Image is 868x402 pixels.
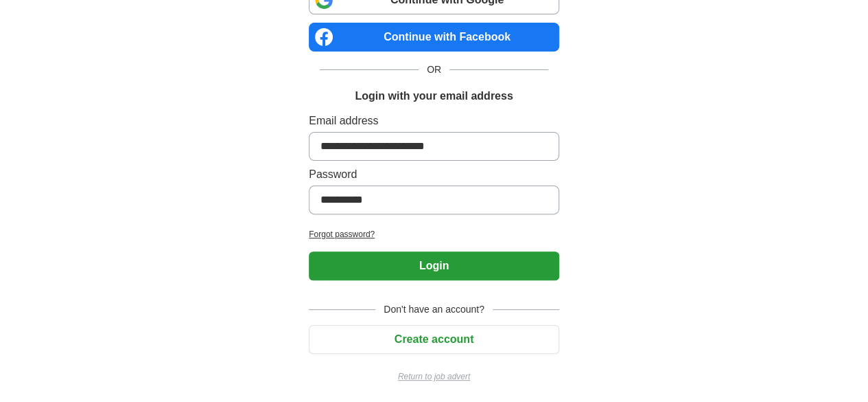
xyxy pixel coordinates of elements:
[309,228,559,241] a: Forgot password?
[309,325,559,354] button: Create account
[309,370,559,383] a: Return to job advert
[309,333,559,345] a: Create account
[375,302,493,317] span: Don't have an account?
[309,23,559,52] a: Continue with Facebook
[309,252,559,280] button: Login
[309,166,559,183] label: Password
[419,63,449,77] span: OR
[355,88,513,104] h1: Login with your email address
[309,113,559,129] label: Email address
